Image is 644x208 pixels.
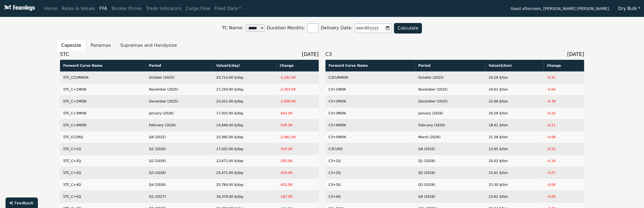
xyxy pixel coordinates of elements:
td: 5TC_C+2Q [60,155,146,167]
th: Period [415,60,486,71]
td: 24.28 $/ton [486,71,544,83]
td: -0.39 [544,95,584,107]
td: 21.61 $/ton [486,167,544,179]
td: -432.00 [277,179,319,191]
span: Good afternoon, [PERSON_NAME] [PERSON_NAME]. [511,4,610,14]
td: 5TC_C+1Q [60,143,146,155]
td: -0.07 [544,167,584,179]
td: -0.05 [544,191,584,202]
td: -0.08 [544,131,584,143]
input: Duration Months: [307,24,319,33]
td: -643.00 [277,107,319,119]
td: C3CURMON [325,71,415,83]
td: Q4 (2026) [146,179,213,191]
a: Home [42,3,59,14]
td: 5TC_CCURQ [60,131,146,143]
td: 5TC_C+1MON [60,83,146,95]
td: February (2026) [415,119,486,131]
td: -0.52 [544,143,584,155]
td: C3+4MON [325,119,415,131]
th: Change [277,60,319,71]
td: 27,250.00 $/day [213,83,276,95]
td: C3+2MON [325,95,415,107]
th: Forward Curve Name [325,60,415,71]
td: -2,354.00 [277,83,319,95]
h3: C3 [325,51,584,57]
td: November (2025) [415,83,486,95]
td: 24.61 $/ton [486,83,544,95]
th: Value ($/ton) [486,60,544,71]
td: 5TC_C+4MON [60,119,146,131]
td: 25,714.00 $/day [213,71,276,83]
td: -536.00 [277,119,319,131]
td: 5TC_CCURMON [60,71,146,83]
select: TC Name: [246,24,265,32]
td: March (2026) [415,131,486,143]
td: 18.41 $/ton [486,119,544,131]
td: Q3 (2026) [146,167,213,179]
td: Q1 (2026) [146,143,213,155]
td: -0.51 [544,71,584,83]
td: 5TC_C+5Q [60,191,146,202]
td: -2,081.00 [277,131,319,143]
td: 21.38 $/ton [486,131,544,143]
td: Q1 (2026) [415,155,486,167]
td: 5TC_C+3Q [60,167,146,179]
td: C3+1MON [325,83,415,95]
button: Calculate [394,23,422,34]
th: Value ($/day) [213,60,276,71]
td: C3+1Q [325,155,415,167]
td: 25,471.00 $/day [213,167,276,179]
td: 22.96 $/ton [486,95,544,107]
td: -0.16 [544,155,584,167]
a: Bunker Prices [109,3,144,14]
td: Q2 (2026) [415,167,486,179]
td: -2,282.00 [277,71,319,83]
td: Q4 (2025) [146,131,213,143]
td: 20.28 $/ton [486,107,544,119]
span: [DATE] [567,51,584,57]
a: Fleet Data [213,3,243,14]
td: 16,379.00 $/day [213,191,276,202]
h3: 5TC [60,51,319,57]
td: -283.00 [277,155,319,167]
td: C3+5MON [325,131,415,143]
td: 5TC_C+3MON [60,107,146,119]
td: Q1 (2027) [146,191,213,202]
td: 23.95 $/ton [486,143,544,155]
td: 23.62 $/ton [486,191,544,202]
button: Capesize [57,40,86,51]
label: TC Name: [222,22,267,34]
th: Forward Curve Name [60,60,146,71]
td: C3+4Q [325,191,415,202]
td: -0.64 [544,83,584,95]
td: Q3 (2026) [415,179,486,191]
td: Q2 (2026) [146,155,213,167]
a: Cargo Flow [184,3,213,14]
span: [DATE] [302,51,319,57]
td: February (2026) [146,119,213,131]
label: Delivery Date: [321,21,394,35]
td: October (2025) [415,71,486,83]
label: Duration Months: [267,21,321,35]
td: 5TC_C+2MON [60,95,146,107]
td: January (2026) [415,107,486,119]
td: October (2025) [146,71,213,83]
button: Supramax and Handysize [116,40,182,51]
td: December (2025) [146,95,213,107]
th: Change [544,60,584,71]
td: C3+3Q [325,179,415,191]
td: 23.30 $/ton [486,179,544,191]
td: -425.00 [277,167,319,179]
td: -0.21 [544,119,584,131]
td: -0.06 [544,179,584,191]
td: 17,925.00 $/day [213,107,276,119]
td: 22,671.00 $/day [213,155,276,167]
td: C3+2Q [325,167,415,179]
td: 14,646.00 $/day [213,119,276,131]
a: Rates & Values [60,3,97,14]
td: 5TC_C+4Q [60,179,146,191]
img: Fearnleys Logo [3,5,35,12]
button: Panamax [86,40,116,51]
td: November (2025) [146,83,213,95]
